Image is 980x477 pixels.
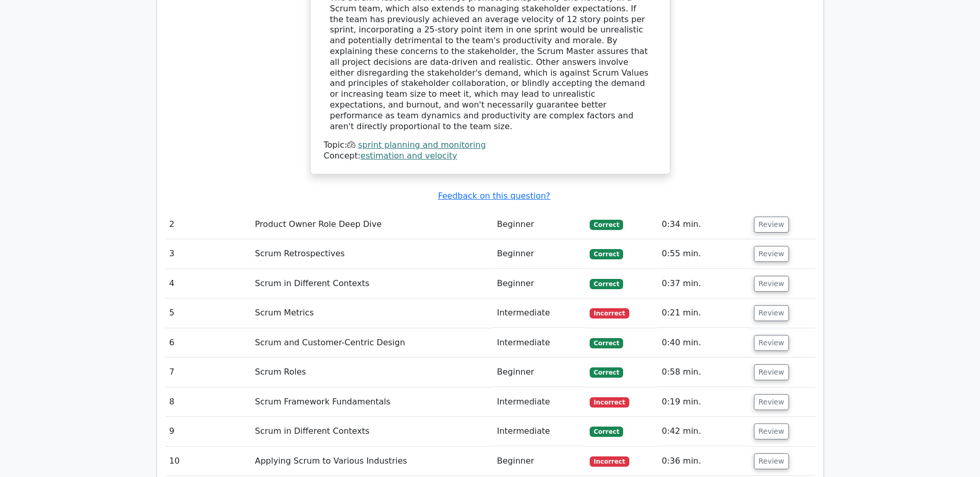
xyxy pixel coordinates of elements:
[165,210,251,239] td: 2
[324,140,657,151] div: Topic:
[358,140,486,150] a: sprint planning and monitoring
[754,305,789,321] button: Review
[590,220,623,230] span: Correct
[754,246,789,262] button: Review
[658,328,750,358] td: 0:40 min.
[754,364,789,380] button: Review
[658,269,750,298] td: 0:37 min.
[590,456,629,467] span: Incorrect
[658,239,750,269] td: 0:55 min.
[754,394,789,410] button: Review
[754,335,789,351] button: Review
[324,151,657,162] div: Concept:
[251,447,493,476] td: Applying Scrum to Various Industries
[165,328,251,358] td: 6
[165,269,251,298] td: 4
[754,423,789,439] button: Review
[251,358,493,387] td: Scrum Roles
[251,269,493,298] td: Scrum in Different Contexts
[251,210,493,239] td: Product Owner Role Deep Dive
[165,387,251,417] td: 8
[360,151,457,161] a: estimation and velocity
[165,417,251,446] td: 9
[493,417,586,446] td: Intermediate
[754,453,789,469] button: Review
[658,298,750,328] td: 0:21 min.
[590,338,623,348] span: Correct
[251,387,493,417] td: Scrum Framework Fundamentals
[493,358,586,387] td: Beginner
[754,276,789,292] button: Review
[165,358,251,387] td: 7
[590,308,629,319] span: Incorrect
[658,358,750,387] td: 0:58 min.
[493,447,586,476] td: Beginner
[658,387,750,417] td: 0:19 min.
[438,191,550,201] a: Feedback on this question?
[590,427,623,437] span: Correct
[165,239,251,269] td: 3
[493,269,586,298] td: Beginner
[754,217,789,233] button: Review
[493,328,586,358] td: Intermediate
[590,367,623,378] span: Correct
[493,210,586,239] td: Beginner
[493,239,586,269] td: Beginner
[165,447,251,476] td: 10
[251,298,493,328] td: Scrum Metrics
[493,387,586,417] td: Intermediate
[251,328,493,358] td: Scrum and Customer-Centric Design
[658,417,750,446] td: 0:42 min.
[251,239,493,269] td: Scrum Retrospectives
[590,397,629,408] span: Incorrect
[590,249,623,259] span: Correct
[493,298,586,328] td: Intermediate
[658,210,750,239] td: 0:34 min.
[251,417,493,446] td: Scrum in Different Contexts
[165,298,251,328] td: 5
[590,279,623,289] span: Correct
[658,447,750,476] td: 0:36 min.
